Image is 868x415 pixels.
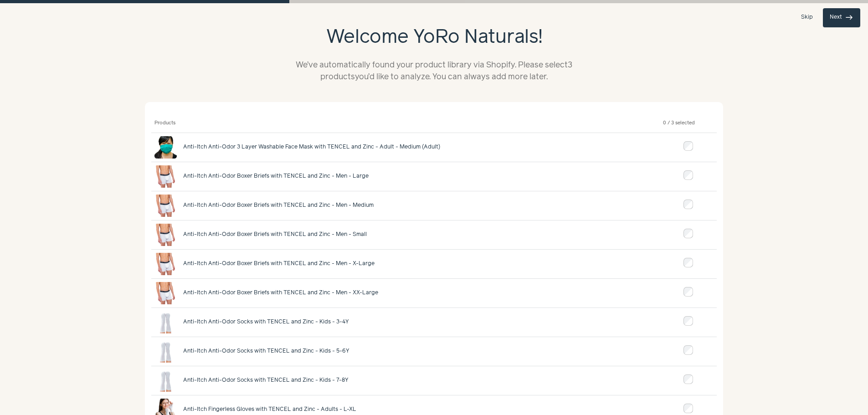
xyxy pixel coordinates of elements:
span: Anti-Itch Anti-Odor 3 Layer Washable Face Mask with TENCEL and Zinc - Adult - Medium (Adult) [183,143,440,151]
span: Anti-Itch Anti-Odor Socks with TENCEL and Zinc - Kids - 3-4Y [183,318,349,326]
button: Next east [823,8,860,27]
img: Anti-Itch Anti-Odor 3 Layer Washable Face Mask with TENCEL and Zinc - Adult - Medium (Adult) [154,136,177,159]
img: Anti-Itch Anti-Odor Socks with TENCEL and Zinc - Kids - 3-4Y [154,311,177,333]
span: Anti-Itch Anti-Odor Boxer Briefs with TENCEL and Zinc - Men - X-Large [183,260,375,268]
span: Anti-Itch Anti-Odor Boxer Briefs with TENCEL and Zinc - Men - Medium [183,201,374,210]
span: east [845,14,853,22]
span: Anti-Itch Anti-Odor Boxer Briefs with TENCEL and Zinc - Men - Large [183,172,369,180]
img: Anti-Itch Anti-Odor Socks with TENCEL and Zinc - Kids - 7-8Y [154,369,177,392]
p: We’ve automatically found your product library via Shopify. Please select 3 products you’d like t... [271,59,597,83]
button: 0 / 3 selected [663,120,695,126]
button: Skip [794,8,820,27]
img: Anti-Itch Anti-Odor Boxer Briefs with TENCEL and Zinc - Men - Medium [154,195,177,217]
h1: Welcome YoRo Naturals! [217,26,651,50]
span: Anti-Itch Anti-Odor Boxer Briefs with TENCEL and Zinc - Men - XX-Large [183,289,378,297]
img: Anti-Itch Anti-Odor Boxer Briefs with TENCEL and Zinc - Men - X-Large [154,253,177,275]
button: Products [154,120,175,126]
img: Anti-Itch Anti-Odor Boxer Briefs with TENCEL and Zinc - Men - XX-Large [154,282,177,304]
span: Anti-Itch Anti-Odor Boxer Briefs with TENCEL and Zinc - Men - Small [183,231,367,239]
span: Anti-Itch Anti-Odor Socks with TENCEL and Zinc - Kids - 5-6Y [183,347,349,355]
img: Anti-Itch Anti-Odor Boxer Briefs with TENCEL and Zinc - Men - Small [154,224,177,246]
img: Anti-Itch Anti-Odor Socks with TENCEL and Zinc - Kids - 5-6Y [154,340,177,363]
span: Anti-Itch Anti-Odor Socks with TENCEL and Zinc - Kids - 7-8Y [183,376,349,384]
img: Anti-Itch Anti-Odor Boxer Briefs with TENCEL and Zinc - Men - Large [154,165,177,188]
span: Anti-Itch Fingerless Gloves with TENCEL and Zinc - Adults - L-XL [183,405,356,414]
